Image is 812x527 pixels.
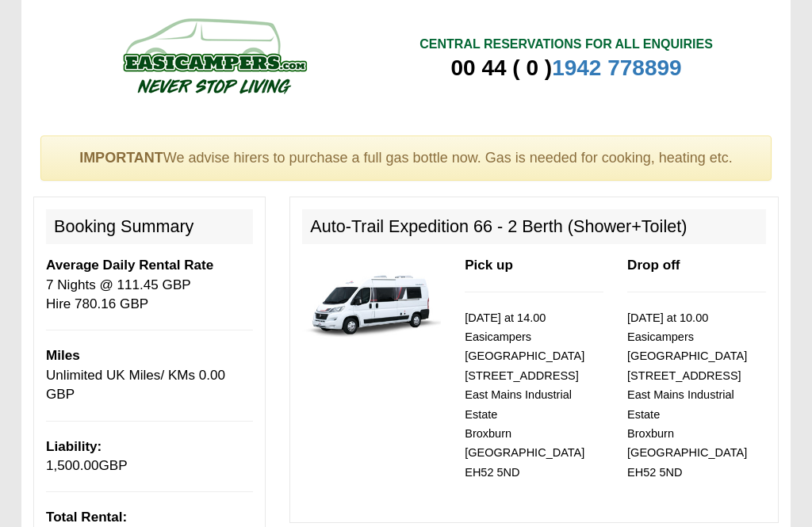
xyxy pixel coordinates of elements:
b: Pick up [465,258,513,273]
b: Average Daily Rental Rate [46,258,213,273]
img: campers-checkout-logo.png [63,12,365,99]
p: 7 Nights @ 111.45 GBP Hire 780.16 GBP [46,256,253,314]
small: [DATE] at 10.00 Easicampers [GEOGRAPHIC_DATA] [STREET_ADDRESS] East Mains Industrial Estate Broxb... [627,311,747,479]
span: 1,500.00 [46,458,99,473]
div: We advise hirers to purchase a full gas bottle now. Gas is needed for cooking, heating etc. [40,136,772,181]
p: Unlimited UK Miles/ KMs 0.00 GBP [46,346,253,404]
div: 00 44 ( 0 ) [419,54,713,82]
p: GBP [46,437,253,476]
small: [DATE] at 14.00 Easicampers [GEOGRAPHIC_DATA] [STREET_ADDRESS] East Mains Industrial Estate Broxb... [465,311,584,479]
b: Drop off [627,258,680,273]
img: 339.jpg [302,256,441,345]
strong: IMPORTANT [79,150,163,166]
b: Liability: [46,439,101,454]
h2: Booking Summary [46,209,253,244]
h2: Auto-Trail Expedition 66 - 2 Berth (Shower+Toilet) [302,209,766,244]
a: 1942 778899 [552,55,682,80]
b: Total Rental: [46,510,127,525]
b: Miles [46,348,80,363]
div: CENTRAL RESERVATIONS FOR ALL ENQUIRIES [419,36,713,54]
